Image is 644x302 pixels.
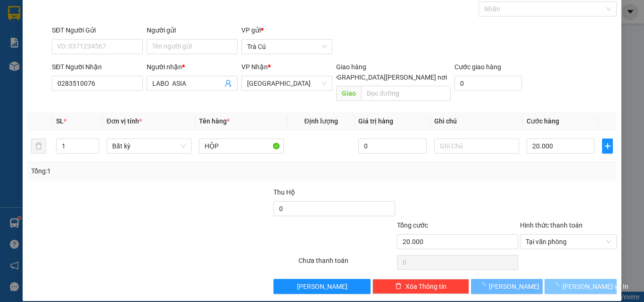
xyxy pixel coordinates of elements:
div: Người gửi [147,25,238,35]
div: [PERSON_NAME] [61,29,157,41]
span: Xóa Thông tin [405,281,446,292]
div: Tổng: 1 [31,166,249,176]
button: delete [31,139,46,154]
input: VD: Bàn, Ghế [199,139,284,154]
div: Người nhận [147,62,238,72]
span: [PERSON_NAME] [297,281,347,292]
div: VP gửi [241,25,332,35]
input: Cước giao hàng [454,76,522,91]
span: Nhận: [61,8,84,18]
button: deleteXóa Thông tin [372,279,469,294]
span: Cước hàng [527,117,559,125]
span: Giá trị hàng [358,117,393,125]
span: delete [395,283,402,290]
button: [PERSON_NAME] và In [545,279,617,294]
button: [PERSON_NAME] [471,279,543,294]
div: 0888958965 [61,41,157,54]
span: plus [603,142,612,150]
span: Giao hàng [336,63,366,71]
input: Ghi Chú [434,139,519,154]
span: Bất kỳ [112,139,186,153]
span: VP Nhận [241,63,268,71]
div: SĐT Người Gửi [52,25,143,35]
div: [GEOGRAPHIC_DATA] [61,8,157,29]
span: Giao [336,86,361,101]
span: Gửi: [8,9,23,19]
span: loading [479,283,489,289]
div: Chưa thanh toán [297,255,396,272]
span: [PERSON_NAME] [489,281,539,292]
span: loading [552,283,562,289]
input: 0 [358,139,426,154]
span: Tên hàng [199,117,230,125]
input: Dọc đường [361,86,451,101]
span: Định lượng [304,117,338,125]
div: SĐT Người Nhận [52,62,143,72]
div: Trà Cú [8,8,55,19]
label: Cước giao hàng [454,63,501,71]
span: [PERSON_NAME] và In [562,281,628,292]
span: Sài Gòn [247,76,327,90]
span: Tổng cước [397,221,428,229]
span: Trà Cú [247,40,327,54]
button: [PERSON_NAME] [273,279,370,294]
span: [GEOGRAPHIC_DATA][PERSON_NAME] nơi [318,72,451,82]
span: SL [56,117,64,125]
span: Tại văn phòng [526,235,611,249]
span: CR : [7,60,22,70]
span: Thu Hộ [273,188,295,196]
th: Ghi chú [430,112,523,131]
span: Đơn vị tính [107,117,142,125]
button: plus [602,139,613,154]
span: user-add [224,80,232,87]
div: 30.000 [7,59,56,71]
label: Hình thức thanh toán [520,221,583,229]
